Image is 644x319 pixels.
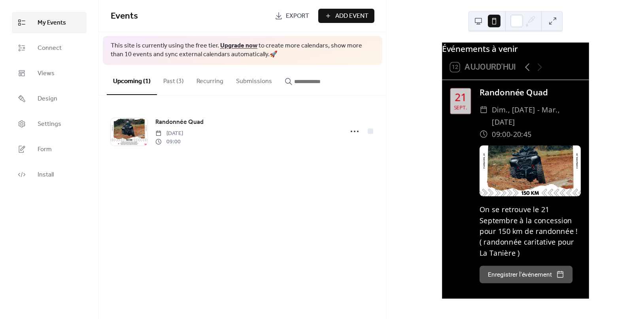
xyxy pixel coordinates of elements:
span: 20:45 [513,128,531,141]
button: Enregistrer l'événement [480,266,572,283]
div: 21 [455,92,466,103]
span: Connect [38,44,62,53]
a: My Events [12,12,87,33]
button: Past (3) [157,65,190,94]
div: On se retrouve le 21 Septembre à la concession pour 150 km de randonnée ! ( randonnée caritative ... [480,204,581,258]
span: Settings [38,120,61,129]
span: Views [38,69,55,78]
button: Recurring [190,65,230,94]
div: sept. [454,105,467,110]
a: Upgrade now [220,40,257,52]
span: This site is currently using the free tier. to create more calendars, show more than 10 events an... [111,42,374,59]
div: ​ [480,104,488,116]
div: Randonnée Quad [480,86,581,99]
span: My Events [38,18,66,28]
span: dim., [DATE] - mar., [DATE] [492,104,581,128]
div: Événements à venir [442,42,589,55]
a: Install [12,164,87,185]
a: Connect [12,37,87,59]
button: Add Event [318,9,374,23]
a: Settings [12,113,87,135]
span: Randonnée Quad [155,118,204,127]
span: 09:00 [492,128,510,141]
button: Submissions [230,65,278,94]
a: Form [12,139,87,160]
span: Install [38,170,54,180]
span: [DATE] [155,129,183,138]
a: Randonnée Quad [155,117,204,127]
span: Events [111,8,138,25]
span: 09:00 [155,138,183,146]
span: Design [38,94,57,104]
a: Export [269,9,315,23]
span: Form [38,145,52,154]
div: ​ [480,128,488,141]
button: Upcoming (1) [107,65,157,95]
span: Export [286,11,309,21]
a: Design [12,88,87,109]
span: Add Event [335,11,368,21]
span: - [510,128,513,141]
a: Views [12,63,87,84]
